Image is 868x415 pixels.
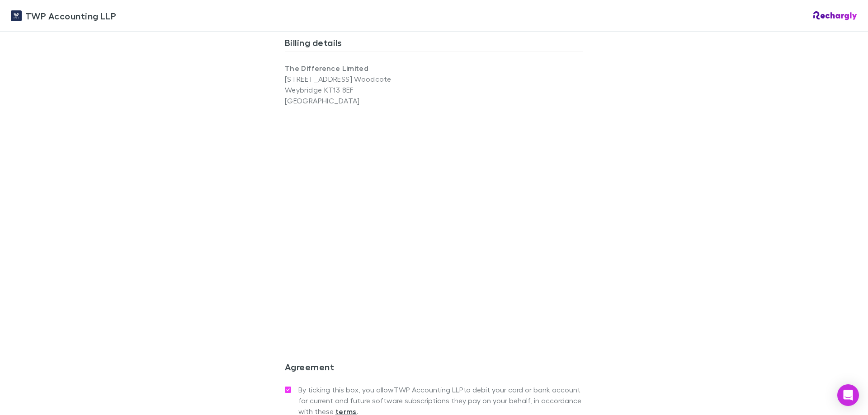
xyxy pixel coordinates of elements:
[25,9,116,23] span: TWP Accounting LLP
[285,84,434,95] p: Weybridge KT13 8EF
[285,74,434,84] p: [STREET_ADDRESS] Woodcote
[813,11,857,20] img: Rechargly Logo
[11,10,22,21] img: TWP Accounting LLP's Logo
[837,384,859,406] div: Open Intercom Messenger
[283,112,585,320] iframe: Secure address input frame
[285,37,583,51] h3: Billing details
[285,63,434,74] p: The Difference Limited
[285,95,434,106] p: [GEOGRAPHIC_DATA]
[285,361,583,376] h3: Agreement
